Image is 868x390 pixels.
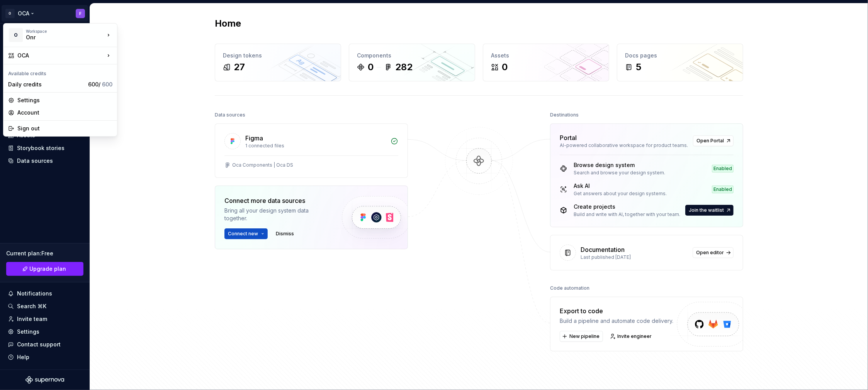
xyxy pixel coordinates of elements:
[26,29,105,34] div: Workspace
[9,28,23,42] div: O
[88,81,112,88] span: 600 /
[17,109,112,116] div: Account
[17,52,105,59] div: OCA
[8,81,85,88] div: Daily credits
[102,81,112,88] span: 600
[5,66,116,78] div: Available credits
[26,34,92,41] div: Onr
[17,125,112,132] div: Sign out
[17,96,112,104] div: Settings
